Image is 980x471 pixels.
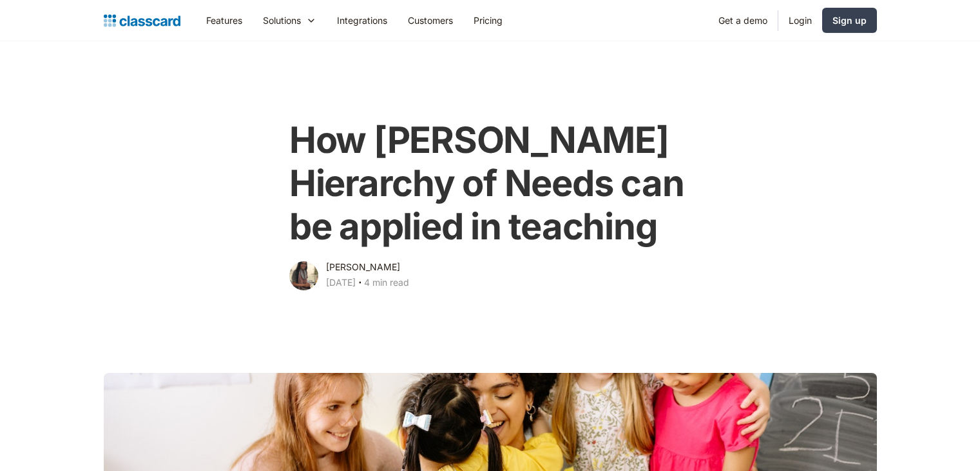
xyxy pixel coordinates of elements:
a: Features [196,6,253,35]
a: home [104,12,180,30]
div: Sign up [832,14,867,27]
a: Sign up [822,8,877,33]
div: ‧ [356,275,364,293]
a: Customers [398,6,463,35]
a: Pricing [463,6,513,35]
div: 4 min read [364,275,409,290]
div: [PERSON_NAME] [326,259,400,275]
a: Integrations [327,6,398,35]
div: [DATE] [326,275,356,290]
a: Login [778,6,822,35]
div: Solutions [253,6,327,35]
a: Get a demo [708,6,778,35]
div: Solutions [263,14,301,27]
h1: How [PERSON_NAME] Hierarchy of Needs can be applied in teaching [289,119,691,249]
